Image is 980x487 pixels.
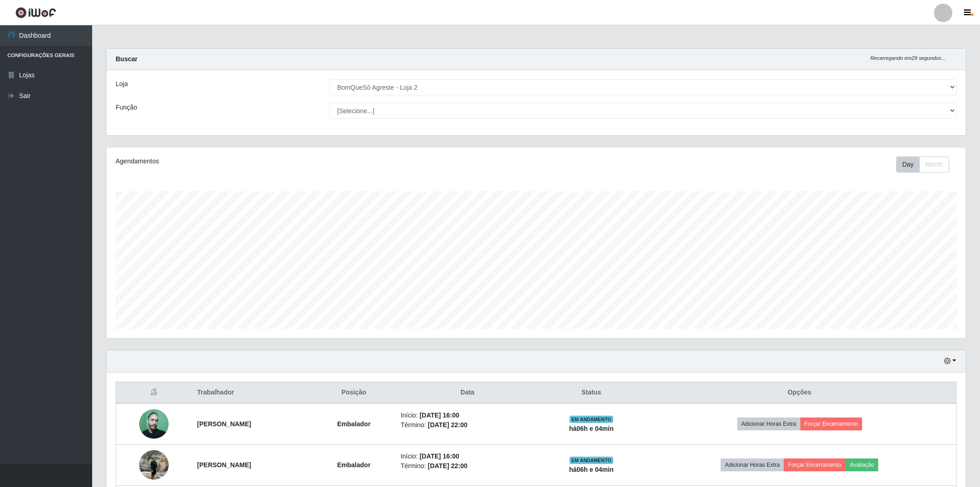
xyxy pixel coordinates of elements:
[15,7,56,18] img: CoreUI Logo
[420,412,459,419] time: [DATE] 16:00
[870,55,945,61] i: Recarregando em 29 segundos...
[139,409,169,439] img: 1672941149388.jpeg
[116,157,458,166] div: Agendamentos
[721,458,784,471] button: Adicionar Horas Extra
[569,457,613,464] span: EM ANDAMENTO
[116,55,137,63] strong: Buscar
[139,445,169,484] img: 1700098236719.jpeg
[896,157,949,173] div: First group
[919,157,949,173] button: Month
[400,420,534,430] li: Término:
[312,382,395,404] th: Posição
[569,466,614,473] strong: há 06 h e 04 min
[643,382,956,404] th: Opções
[896,157,920,173] button: Day
[400,452,534,461] li: Início:
[540,382,643,404] th: Status
[569,425,614,432] strong: há 06 h e 04 min
[395,382,540,404] th: Data
[192,382,313,404] th: Trabalhador
[737,417,800,430] button: Adicionar Horas Extra
[428,462,468,470] time: [DATE] 22:00
[337,461,370,469] strong: Embalador
[896,157,957,173] div: Toolbar with button groups
[784,458,845,471] button: Forçar Encerramento
[845,458,878,471] button: Avaliação
[800,417,862,430] button: Forçar Encerramento
[428,421,468,429] time: [DATE] 22:00
[337,420,370,428] strong: Embalador
[116,79,128,89] label: Loja
[400,461,534,471] li: Término:
[197,420,251,428] strong: [PERSON_NAME]
[197,461,251,469] strong: [PERSON_NAME]
[420,452,459,460] time: [DATE] 16:00
[400,411,534,420] li: Início:
[116,103,137,112] label: Função
[569,416,613,423] span: EM ANDAMENTO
